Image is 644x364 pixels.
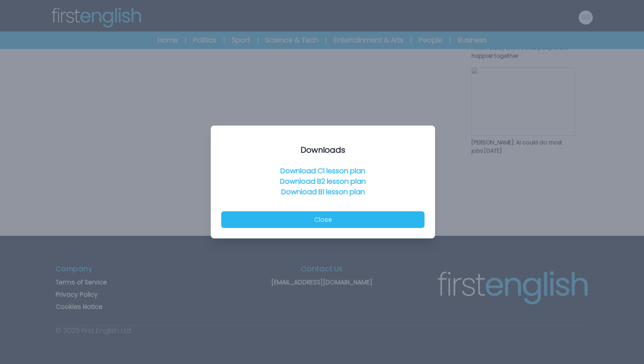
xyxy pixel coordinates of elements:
a: Download B2 lesson plan [280,176,366,186]
a: Close [221,214,425,224]
h3: Downloads [221,145,425,155]
button: Close [221,211,425,228]
a: Download B1 lesson plan [281,187,365,197]
a: Download C1 lesson plan [280,166,365,176]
